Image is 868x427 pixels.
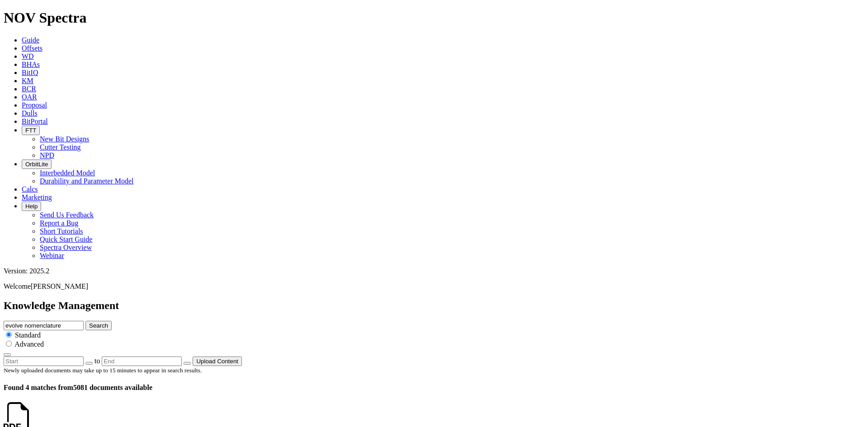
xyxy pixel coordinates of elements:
a: Calcs [22,185,38,193]
span: Advanced [14,340,44,348]
a: Dulls [22,109,38,117]
a: Report a Bug [40,219,78,227]
span: to [94,357,100,365]
button: FTT [22,126,40,135]
button: OrbitLite [22,160,52,169]
a: Marketing [22,193,52,201]
h4: 5081 documents available [4,384,864,392]
small: Newly uploaded documents may take up to 15 minutes to appear in search results. [4,367,202,374]
a: BCR [22,85,36,93]
a: NPD [40,151,54,159]
a: BHAs [22,61,40,68]
a: Short Tutorials [40,227,83,235]
p: Welcome [4,282,864,291]
h2: Knowledge Management [4,300,864,312]
input: Start [4,357,84,366]
input: e.g. Smoothsteer Record [4,321,84,330]
span: Standard [15,331,41,339]
a: Webinar [40,252,64,259]
button: Help [22,202,41,211]
a: Send Us Feedback [40,211,94,219]
span: FTT [25,127,36,134]
button: Upload Content [193,357,242,366]
input: End [102,357,182,366]
a: Proposal [22,101,47,109]
a: BitIQ [22,69,38,76]
a: Interbedded Model [40,169,95,177]
span: OrbitLite [25,161,48,168]
a: BitPortal [22,117,48,125]
button: Search [85,321,112,330]
a: Guide [22,36,39,44]
h1: NOV Spectra [4,9,864,26]
a: WD [22,52,34,60]
a: Durability and Parameter Model [40,177,134,185]
a: New Bit Designs [40,135,89,143]
a: Quick Start Guide [40,235,92,243]
div: Version: 2025.2 [4,267,864,275]
a: OAR [22,93,37,101]
a: Spectra Overview [40,244,92,251]
a: KM [22,77,33,84]
span: Found 4 matches from [4,384,73,391]
span: [PERSON_NAME] [31,282,88,290]
a: Cutter Testing [40,143,81,151]
span: Help [25,203,38,210]
a: Offsets [22,44,42,52]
